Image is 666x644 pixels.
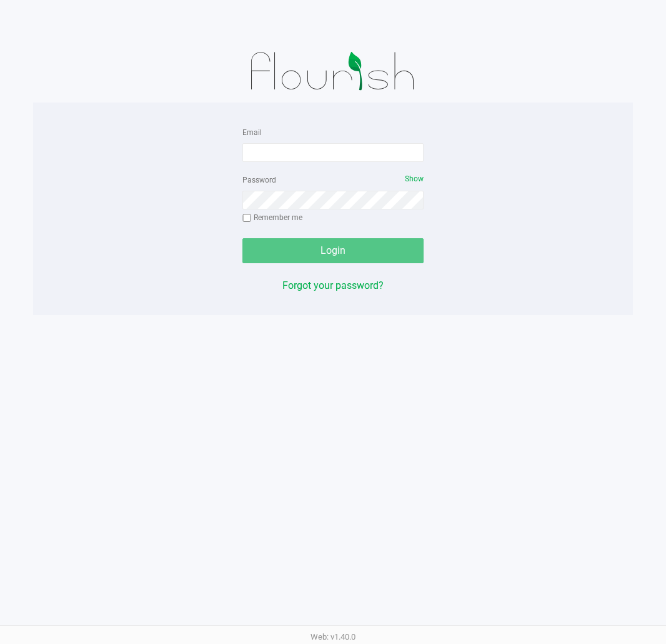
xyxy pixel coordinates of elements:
[242,214,251,223] input: Remember me
[242,127,262,138] label: Email
[282,278,384,293] button: Forgot your password?
[311,632,355,641] span: Web: v1.40.0
[405,174,424,183] span: Show
[242,212,302,223] label: Remember me
[242,174,276,186] label: Password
